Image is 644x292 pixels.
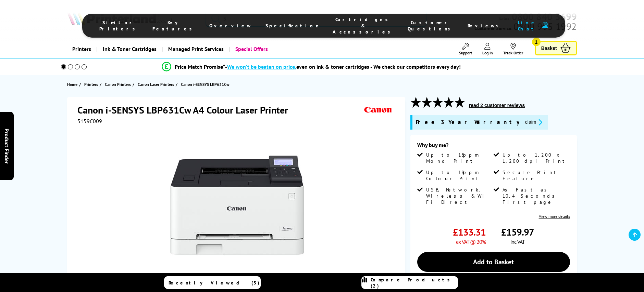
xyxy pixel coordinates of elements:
[503,187,568,205] span: As Fast as 10.4 Seconds First page
[99,19,139,32] span: Similar Printers
[96,40,162,58] a: Ink & Toner Cartridges
[362,104,394,116] img: Canon
[67,40,96,58] a: Printers
[535,41,577,55] a: Basket 1
[51,61,571,73] li: modal_Promise
[468,23,502,29] span: Reviews
[67,81,79,88] a: Home
[541,43,557,53] span: Basket
[181,81,231,88] a: Canon i-SENSYS LBP631Cw
[181,81,230,88] span: Canon i-SENSYS LBP631Cw
[3,129,10,164] span: Product Finder
[67,81,77,88] span: Home
[459,50,472,55] span: Support
[453,226,486,238] span: £133.31
[467,102,527,108] button: read 2 customer reviews
[426,152,492,164] span: Up to 18ppm Mono Print
[539,214,570,219] a: View more details
[84,81,98,88] span: Printers
[371,277,458,289] span: Compare Products (2)
[482,43,493,55] a: Log In
[175,63,225,70] span: Price Match Promise*
[503,169,568,182] span: Secure Print Feature
[516,19,539,32] span: Live Chat
[105,81,133,88] a: Canon Printers
[417,252,570,272] a: Add to Basket
[103,40,157,58] span: Ink & Toner Cartridges
[170,138,304,272] img: Canon i-SENSYS LBP631Cw
[77,118,102,124] span: 5159C009
[510,238,525,245] span: inc VAT
[227,63,296,70] span: We won’t be beaten on price,
[416,118,520,126] span: Free 3 Year Warranty
[333,16,394,35] span: Cartridges & Accessories
[542,22,548,28] img: user-headset-duotone.svg
[426,169,492,182] span: Up to 18ppm Colour Print
[209,23,252,29] span: Overview
[503,152,568,164] span: Up to 1,200 x 1,200 dpi Print
[138,81,174,88] span: Canon Laser Printers
[265,23,319,29] span: Specification
[84,81,100,88] a: Printers
[501,226,534,238] span: £159.97
[417,142,570,152] div: Why buy me?
[408,19,454,32] span: Customer Questions
[225,63,461,70] div: - even on ink & toner cartridges - We check our competitors every day!
[482,50,493,55] span: Log In
[138,81,176,88] a: Canon Laser Printers
[152,19,196,32] span: Key Features
[169,280,260,286] span: Recently Viewed (5)
[77,104,295,116] h1: Canon i-SENSYS LBP631Cw A4 Colour Laser Printer
[532,38,541,46] span: 1
[229,40,273,58] a: Special Offers
[105,81,131,88] span: Canon Printers
[426,187,492,205] span: USB, Network, Wireless & Wi-Fi Direct
[361,276,458,289] a: Compare Products (2)
[459,43,472,55] a: Support
[162,40,229,58] a: Managed Print Services
[164,276,261,289] a: Recently Viewed (5)
[503,43,523,55] a: Track Order
[456,238,486,245] span: ex VAT @ 20%
[523,118,545,126] button: promo-description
